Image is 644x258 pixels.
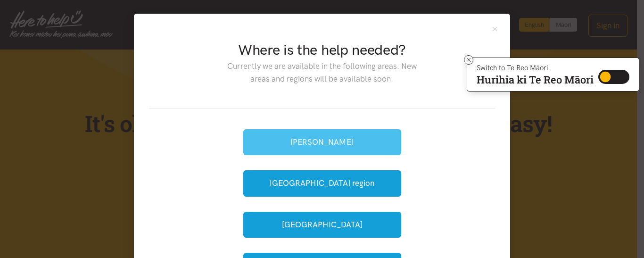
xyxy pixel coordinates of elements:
[477,65,594,71] p: Switch to Te Reo Māori
[243,129,401,155] button: [PERSON_NAME]
[243,212,401,238] button: [GEOGRAPHIC_DATA]
[220,60,424,85] p: Currently we are available in the following areas. New areas and regions will be available soon.
[491,25,499,33] button: Close
[477,75,594,84] p: Hurihia ki Te Reo Māori
[243,170,401,196] button: [GEOGRAPHIC_DATA] region
[220,40,424,60] h2: Where is the help needed?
